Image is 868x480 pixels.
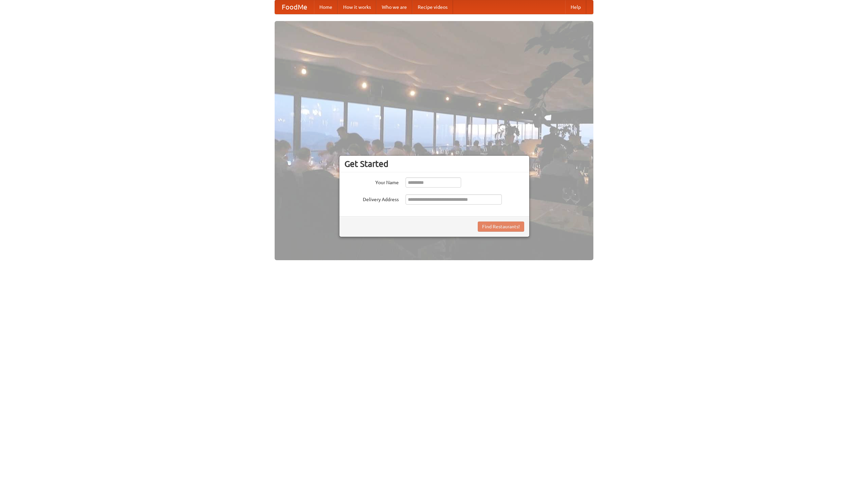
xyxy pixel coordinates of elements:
h3: Get Started [344,159,524,169]
a: Help [565,0,586,14]
a: FoodMe [275,0,314,14]
label: Delivery Address [344,194,399,203]
a: Home [314,0,338,14]
a: Who we are [376,0,412,14]
label: Your Name [344,177,399,186]
a: Recipe videos [412,0,453,14]
button: Find Restaurants! [478,222,524,232]
a: How it works [338,0,376,14]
